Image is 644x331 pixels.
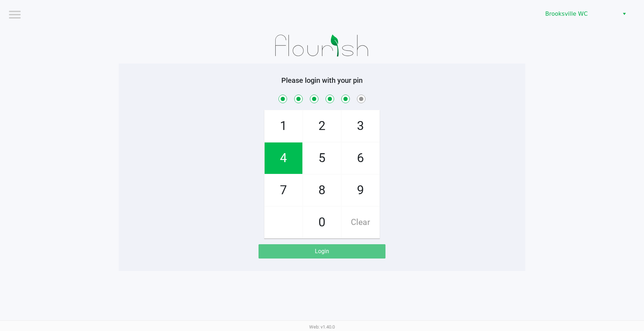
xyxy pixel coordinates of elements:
span: 0 [303,207,341,238]
span: Brooksville WC [545,10,615,18]
span: Web: v1.40.0 [309,324,335,330]
span: 7 [265,175,302,206]
h5: Please login with your pin [124,76,520,85]
span: 6 [342,142,379,174]
span: 2 [303,110,341,142]
span: Clear [342,207,379,238]
span: 5 [303,142,341,174]
span: 9 [342,175,379,206]
span: 4 [265,142,302,174]
span: 3 [342,110,379,142]
span: 1 [265,110,302,142]
span: 8 [303,175,341,206]
button: Select [619,7,629,20]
